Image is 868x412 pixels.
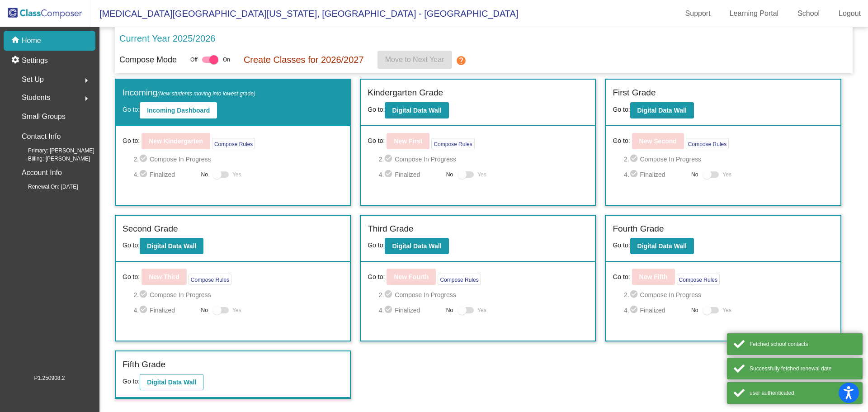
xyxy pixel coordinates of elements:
b: Digital Data Wall [637,107,687,114]
span: 2. Compose In Progress [133,289,343,300]
button: Move to Next Year [377,51,452,69]
p: Settings [22,55,48,66]
span: On [223,56,230,64]
b: New Third [149,273,179,280]
button: Compose Rules [438,274,481,285]
span: 2. Compose In Progress [624,289,834,300]
b: Digital Data Wall [147,242,196,250]
p: Create Classes for 2026/2027 [244,53,364,66]
label: Kindergarten Grade [368,86,443,99]
span: Students [22,91,50,104]
div: user authenticated [750,389,856,397]
b: Incoming Dashboard [147,107,210,114]
mat-icon: check_circle [384,169,395,180]
b: New Fourth [394,273,429,280]
span: Yes [477,305,486,316]
p: Compose Mode [119,54,177,66]
a: Logout [831,6,868,21]
b: Digital Data Wall [392,242,441,250]
p: Contact Info [22,130,61,143]
mat-icon: arrow_right [81,75,92,86]
mat-icon: check_circle [139,169,150,180]
label: Fifth Grade [123,358,165,371]
div: Fetched school contacts [750,340,856,348]
div: Successfully fetched renewal date [750,365,856,373]
span: 2. Compose In Progress [624,154,834,165]
button: New Fifth [632,269,675,285]
span: Yes [477,169,486,180]
b: New Second [639,137,677,145]
label: Fourth Grade [613,223,664,236]
button: Compose Rules [189,274,231,285]
label: Incoming [123,86,255,99]
button: Compose Rules [677,274,720,285]
span: 2. Compose In Progress [379,289,589,300]
mat-icon: check_circle [384,289,395,300]
label: First Grade [613,86,656,99]
span: Go to: [613,136,630,146]
button: Digital Data Wall [630,102,694,118]
span: Primary: [PERSON_NAME] [14,147,94,155]
button: Digital Data Wall [140,238,203,254]
p: Account Info [22,166,62,179]
button: New Third [142,269,187,285]
b: New Kindergarten [149,137,203,145]
mat-icon: check_circle [629,305,640,316]
a: School [790,6,827,21]
span: Go to: [613,106,630,113]
button: New Fourth [387,269,436,285]
span: Yes [722,305,731,316]
span: 2. Compose In Progress [379,154,589,165]
mat-icon: settings [11,55,22,66]
b: New First [394,137,422,145]
span: Go to: [613,272,630,282]
span: Go to: [613,242,630,249]
b: Digital Data Wall [392,107,441,114]
mat-icon: check_circle [384,154,395,165]
span: Go to: [123,106,140,113]
span: Renewal On: [DATE] [14,183,78,191]
span: Billing: [PERSON_NAME] [14,155,90,163]
a: Support [678,6,718,21]
span: Set Up [22,73,44,86]
span: No [691,170,698,179]
p: Current Year 2025/2026 [119,32,215,45]
span: Off [190,56,198,64]
span: No [691,306,698,314]
span: 4. Finalized [133,305,196,316]
span: 4. Finalized [379,305,442,316]
span: Go to: [368,106,385,113]
span: (New students moving into lowest grade) [157,90,255,97]
mat-icon: check_circle [384,305,395,316]
button: Compose Rules [212,138,255,149]
p: Home [22,35,41,46]
span: 4. Finalized [624,305,687,316]
a: Learning Portal [722,6,786,21]
button: Compose Rules [686,138,729,149]
span: 4. Finalized [133,169,196,180]
b: Digital Data Wall [637,242,687,250]
mat-icon: arrow_right [81,93,92,104]
span: 2. Compose In Progress [133,154,343,165]
button: Digital Data Wall [385,238,448,254]
button: Incoming Dashboard [140,102,217,118]
mat-icon: check_circle [629,169,640,180]
b: New Fifth [639,273,668,280]
mat-icon: check_circle [629,154,640,165]
span: Go to: [368,136,385,146]
p: Small Groups [22,110,66,123]
span: Go to: [123,242,140,249]
span: Move to Next Year [385,56,444,63]
span: Go to: [123,378,140,385]
span: Go to: [368,272,385,282]
mat-icon: help [456,55,467,66]
span: Go to: [123,136,140,146]
span: 4. Finalized [379,169,442,180]
mat-icon: check_circle [139,154,150,165]
span: Yes [232,305,241,316]
span: No [201,306,208,314]
button: New First [387,133,429,149]
button: Compose Rules [431,138,474,149]
label: Third Grade [368,223,413,236]
span: 4. Finalized [624,169,687,180]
